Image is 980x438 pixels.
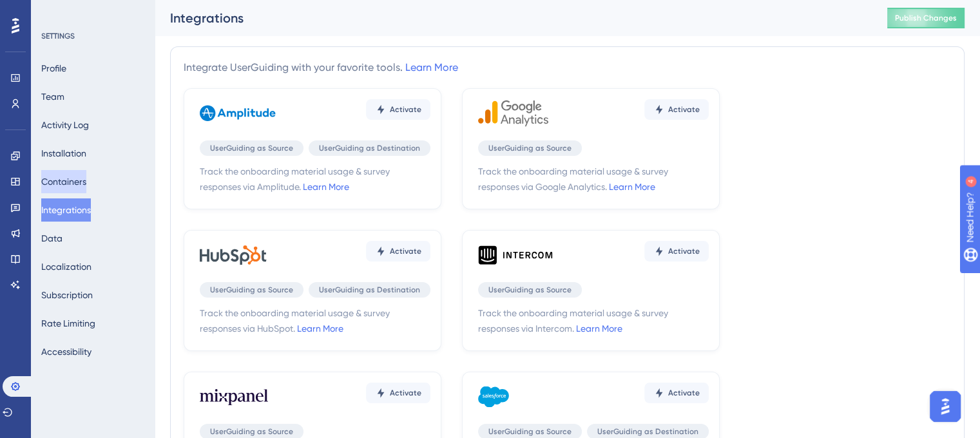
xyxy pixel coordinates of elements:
[319,285,420,295] span: UserGuiding as Destination
[41,283,93,307] button: Subscription
[668,388,700,398] span: Activate
[41,170,86,193] button: Containers
[668,104,700,115] span: Activate
[210,143,293,153] span: UserGuiding as Source
[366,383,430,403] button: Activate
[297,323,343,334] a: Learn More
[184,60,458,75] div: Integrate UserGuiding with your favorite tools.
[41,198,91,222] button: Integrations
[41,85,64,108] button: Team
[200,164,430,195] span: Track the onboarding material usage & survey responses via Amplitude.
[644,99,709,120] button: Activate
[366,99,430,120] button: Activate
[597,426,698,437] span: UserGuiding as Destination
[366,241,430,262] button: Activate
[90,6,93,17] div: 4
[390,388,421,398] span: Activate
[895,13,957,23] span: Publish Changes
[609,182,655,192] a: Learn More
[30,3,81,19] span: Need Help?
[41,340,91,363] button: Accessibility
[488,285,572,295] span: UserGuiding as Source
[200,305,430,336] span: Track the onboarding material usage & survey responses via HubSpot.
[390,246,421,256] span: Activate
[390,104,421,115] span: Activate
[644,383,709,403] button: Activate
[478,164,709,195] span: Track the onboarding material usage & survey responses via Google Analytics.
[210,285,293,295] span: UserGuiding as Source
[41,113,89,137] button: Activity Log
[644,241,709,262] button: Activate
[405,61,458,73] a: Learn More
[488,143,572,153] span: UserGuiding as Source
[478,305,709,336] span: Track the onboarding material usage & survey responses via Intercom.
[926,387,965,426] iframe: UserGuiding AI Assistant Launcher
[887,8,965,28] button: Publish Changes
[210,426,293,437] span: UserGuiding as Source
[668,246,700,256] span: Activate
[41,57,66,80] button: Profile
[319,143,420,153] span: UserGuiding as Destination
[303,182,349,192] a: Learn More
[170,9,855,27] div: Integrations
[41,312,95,335] button: Rate Limiting
[41,142,86,165] button: Installation
[41,31,146,41] div: SETTINGS
[488,426,572,437] span: UserGuiding as Source
[41,255,91,278] button: Localization
[576,323,622,334] a: Learn More
[41,227,62,250] button: Data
